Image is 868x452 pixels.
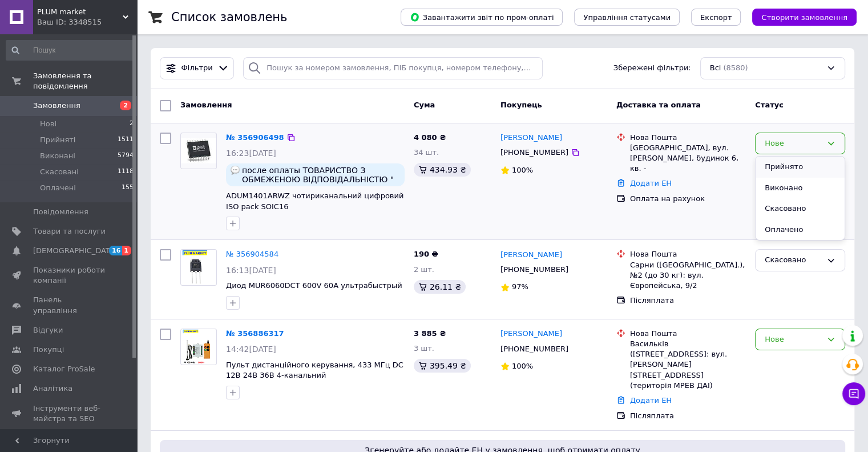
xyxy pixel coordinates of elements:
[181,63,213,74] span: Фільтри
[741,13,857,21] a: Створити замовлення
[33,403,106,424] span: Інструменти веб-майстра та SEO
[414,250,438,258] span: 190 ₴
[231,166,240,175] img: :speech_balloon:
[500,250,562,261] a: [PERSON_NAME]
[765,334,822,346] div: Нове
[33,345,64,355] span: Покупці
[180,249,217,286] a: Фото товару
[761,13,847,22] span: Створити замовлення
[414,359,471,373] div: 395.49 ₴
[410,12,554,22] span: Завантажити звіт по пром-оплаті
[512,166,533,174] span: 100%
[226,266,276,275] span: 16:13[DATE]
[180,133,217,169] a: Фото товару
[109,246,122,255] span: 16
[40,151,75,161] span: Виконані
[33,101,80,111] span: Замовлення
[33,325,63,335] span: Відгуки
[37,7,123,17] span: PLUM market
[33,383,72,394] span: Аналітика
[130,119,134,129] span: 2
[500,329,562,339] a: [PERSON_NAME]
[414,148,439,157] span: 34 шт.
[498,145,571,160] div: [PHONE_NUMBER]
[630,133,746,143] div: Нова Пошта
[33,71,137,91] span: Замовлення та повідомлення
[40,183,76,193] span: Оплачені
[33,226,106,237] span: Товари та послуги
[401,9,563,26] button: Завантажити звіт по пром-оплаті
[756,178,845,199] li: Виконано
[765,254,822,266] div: Скасовано
[630,249,746,259] div: Нова Пошта
[512,362,533,370] span: 100%
[756,219,845,241] li: Оплачено
[242,166,400,184] span: после оплаты ТОВАРИСТВО З ОБМЕЖЕНОЮ ВІДПОВІДАЛЬНІСТЮ "[PERSON_NAME]" Для связи по логистике 06720...
[414,344,434,353] span: 3 шт.
[723,63,748,72] span: (8580)
[616,101,701,109] span: Доставка та оплата
[226,329,284,338] a: № 356886317
[120,101,131,110] span: 2
[710,63,721,74] span: Всі
[630,179,672,187] a: Додати ЕН
[630,143,746,174] div: [GEOGRAPHIC_DATA], вул. [PERSON_NAME], будинок 6, кв. -
[226,361,403,380] a: Пульт дистанційного керування, 433 МГц DC 12В 24В 36В 4-канальний
[498,262,571,277] div: [PHONE_NUMBER]
[33,364,95,374] span: Каталог ProSale
[756,198,845,219] li: Скасовано
[181,138,216,163] img: Фото товару
[414,329,446,338] span: 3 885 ₴
[33,207,88,217] span: Повідомлення
[691,9,741,26] button: Експорт
[122,183,134,193] span: 155
[40,119,56,129] span: Нові
[180,329,217,365] a: Фото товару
[583,13,671,22] span: Управління статусами
[226,149,276,158] span: 16:23[DATE]
[122,246,131,255] span: 1
[414,133,446,142] span: 4 080 ₴
[630,295,746,306] div: Післяплата
[700,13,732,22] span: Експорт
[33,246,118,256] span: [DEMOGRAPHIC_DATA]
[512,282,528,291] span: 97%
[630,339,746,391] div: Васильків ([STREET_ADDRESS]: вул. [PERSON_NAME][STREET_ADDRESS] (територія МРЕВ ДАІ)
[414,265,434,274] span: 2 шт.
[226,191,403,211] a: ADUM1401ARWZ чотириканальний цифровий ISO pack SOIC16
[630,194,746,204] div: Оплата на рахунок
[118,167,134,177] span: 1118
[40,135,75,145] span: Прийняті
[37,17,137,27] div: Ваш ID: 3348515
[183,329,214,365] img: Фото товару
[226,281,402,290] a: Диод MUR6060DCT 600V 60A ультрабыстрый
[630,260,746,291] div: Сарни ([GEOGRAPHIC_DATA].), №2 (до 30 кг): вул. Європейська, 9/2
[842,382,865,405] button: Чат з покупцем
[6,40,135,61] input: Пошук
[180,101,232,109] span: Замовлення
[226,345,276,354] span: 14:42[DATE]
[500,133,562,143] a: [PERSON_NAME]
[500,101,542,109] span: Покупець
[33,295,106,315] span: Панель управління
[414,280,466,294] div: 26.11 ₴
[752,9,857,26] button: Створити замовлення
[630,329,746,339] div: Нова Пошта
[414,163,471,177] div: 434.93 ₴
[182,250,215,285] img: Фото товару
[171,10,287,24] h1: Список замовлень
[414,101,435,109] span: Cума
[630,411,746,421] div: Післяплата
[118,135,134,145] span: 1511
[226,133,284,142] a: № 356906498
[226,250,278,258] a: № 356904584
[118,151,134,161] span: 5794
[765,138,822,150] div: Нове
[613,63,691,74] span: Збережені фільтри:
[755,101,784,109] span: Статус
[243,57,543,79] input: Пошук за номером замовлення, ПІБ покупця, номером телефону, Email, номером накладної
[33,265,106,286] span: Показники роботи компанії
